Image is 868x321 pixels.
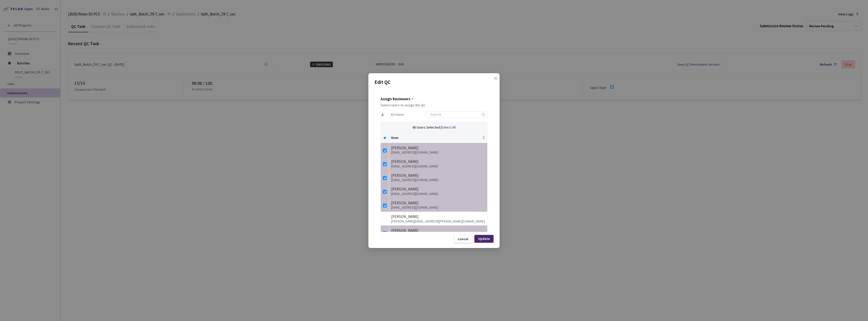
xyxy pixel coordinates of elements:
span: User [391,136,481,140]
span: close [494,76,498,90]
div: [EMAIL_ADDRESS][DOMAIN_NAME] [391,165,485,168]
div: [PERSON_NAME][EMAIL_ADDRESS][PERSON_NAME][DOMAIN_NAME] [391,220,485,223]
p: Edit QC [374,78,494,86]
span: 48 Users Selected | [412,125,442,130]
span: 62 Users [391,112,404,116]
div: [PERSON_NAME] [391,228,485,234]
div: [EMAIL_ADDRESS][DOMAIN_NAME] [391,151,485,154]
div: Select users to assign the QC [381,103,487,107]
div: [PERSON_NAME] [391,200,485,206]
input: Search [427,111,481,117]
div: [PERSON_NAME] [391,159,485,165]
div: [EMAIL_ADDRESS][DOMAIN_NAME] [391,206,485,209]
span: Select All [442,125,456,130]
div: [PERSON_NAME] [391,145,485,151]
div: [EMAIL_ADDRESS][DOMAIN_NAME] [391,192,485,196]
div: [PERSON_NAME] [391,214,485,220]
div: [PERSON_NAME] [391,172,485,179]
button: Close [489,76,497,84]
th: User [389,133,487,143]
div: Assign Reviewers [381,96,410,101]
div: [PERSON_NAME] [391,186,485,192]
div: [EMAIL_ADDRESS][DOMAIN_NAME] [391,178,485,182]
div: Cancel [458,237,468,241]
div: Update [478,237,490,241]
